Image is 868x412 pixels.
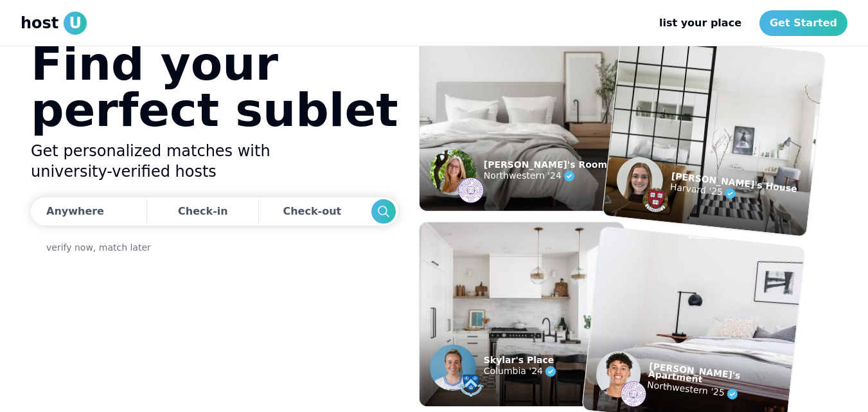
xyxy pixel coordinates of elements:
p: Skylar's Place [484,356,558,364]
p: Harvard '25 [669,179,797,208]
img: example listing host [614,155,665,206]
button: Search [371,199,396,224]
img: example listing host [458,373,484,399]
button: Anywhere [31,197,143,226]
p: Northwestern '24 [484,168,607,184]
nav: Main [649,10,847,36]
a: verify now, match later [46,241,151,254]
div: Check-in [178,199,228,224]
p: [PERSON_NAME]'s House [671,172,797,193]
img: example listing host [430,149,476,195]
p: Northwestern '25 [646,377,790,408]
a: hostU [21,12,87,35]
img: example listing [420,222,624,406]
img: example listing host [458,177,484,203]
span: host [21,13,58,33]
p: [PERSON_NAME]'s Room [484,161,607,168]
a: list your place [649,10,752,36]
span: U [64,12,87,35]
h2: Get personalized matches with university-verified hosts [31,141,398,182]
img: example listing host [642,186,670,214]
a: Get Started [759,10,847,36]
p: [PERSON_NAME]'s Apartment [648,362,792,392]
img: example listing [409,18,634,220]
div: Dates trigger [31,197,398,226]
div: Anywhere [46,204,104,219]
div: Check-out [283,199,346,224]
h1: Find your perfect sublet [31,40,398,133]
img: example listing [603,32,825,237]
img: example listing host [430,345,476,391]
img: example listing host [594,349,643,400]
p: Columbia '24 [484,364,558,379]
img: example listing host [619,380,648,408]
